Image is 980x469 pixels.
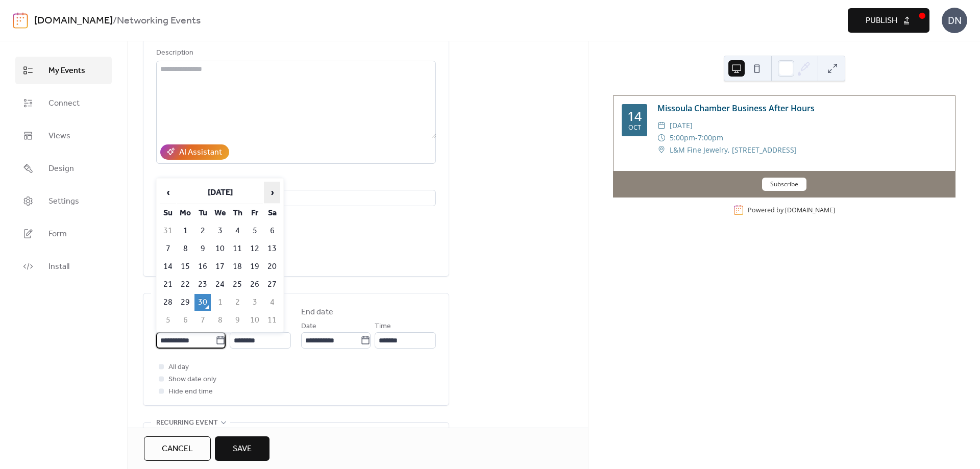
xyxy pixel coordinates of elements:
span: Install [48,261,69,273]
td: 17 [212,258,228,275]
td: 28 [160,294,176,311]
td: 5 [247,223,263,239]
a: Form [15,220,112,248]
th: [DATE] [177,182,263,204]
b: Networking Events [117,11,201,31]
td: 3 [212,223,228,239]
a: Install [15,253,112,280]
span: 7:00pm [698,132,723,144]
img: logo [13,12,28,29]
span: Publish [866,15,897,27]
button: Save [215,436,269,461]
a: Settings [15,187,112,215]
span: ‹ [160,182,176,203]
span: Recurring event [156,417,218,429]
td: 7 [194,312,211,329]
div: ​ [657,132,666,144]
span: Save [233,443,252,455]
span: Hide end time [168,386,213,398]
span: Time [375,320,391,333]
span: Form [48,228,67,240]
span: Views [48,130,70,142]
a: Design [15,155,112,182]
a: [DOMAIN_NAME] [785,206,835,214]
td: 10 [212,240,228,257]
span: 5:00pm [670,132,695,144]
td: 3 [247,294,263,311]
td: 21 [160,276,176,293]
span: Settings [48,195,79,208]
span: Show date only [168,374,216,386]
div: ​ [657,119,666,132]
td: 16 [194,258,211,275]
span: Design [48,163,74,175]
button: Publish [848,8,929,33]
td: 8 [177,240,193,257]
td: 20 [264,258,280,275]
td: 30 [194,294,211,311]
td: 18 [229,258,246,275]
td: 29 [177,294,193,311]
div: DN [942,8,967,33]
td: 4 [229,223,246,239]
b: / [113,11,117,31]
span: Date [301,320,316,333]
div: 14 [627,110,642,122]
div: End date [301,306,333,318]
td: 9 [229,312,246,329]
button: AI Assistant [160,144,229,160]
td: 5 [160,312,176,329]
td: 7 [160,240,176,257]
td: 1 [212,294,228,311]
td: 8 [212,312,228,329]
th: Fr [247,205,263,221]
div: Description [156,47,434,59]
td: 6 [264,223,280,239]
span: - [695,132,698,144]
td: 13 [264,240,280,257]
td: 12 [247,240,263,257]
span: L&M Fine Jewelry, [STREET_ADDRESS] [670,144,797,156]
td: 23 [194,276,211,293]
th: Mo [177,205,193,221]
td: 6 [177,312,193,329]
td: 19 [247,258,263,275]
span: My Events [48,65,85,77]
span: Cancel [162,443,193,455]
td: 24 [212,276,228,293]
td: 2 [229,294,246,311]
a: Connect [15,89,112,117]
td: 9 [194,240,211,257]
td: 31 [160,223,176,239]
div: AI Assistant [179,146,222,159]
span: Connect [48,97,80,110]
td: 1 [177,223,193,239]
span: All day [168,361,189,374]
td: 25 [229,276,246,293]
th: Sa [264,205,280,221]
div: Location [156,176,434,188]
td: 22 [177,276,193,293]
span: › [264,182,280,203]
td: 11 [229,240,246,257]
a: [DOMAIN_NAME] [34,11,113,31]
th: Th [229,205,246,221]
td: 15 [177,258,193,275]
th: Su [160,205,176,221]
div: ​ [657,144,666,156]
button: Subscribe [762,178,806,191]
td: 2 [194,223,211,239]
td: 26 [247,276,263,293]
a: Views [15,122,112,150]
div: Oct [628,125,641,131]
td: 11 [264,312,280,329]
button: Cancel [144,436,211,461]
td: 4 [264,294,280,311]
td: 14 [160,258,176,275]
td: 10 [247,312,263,329]
div: Missoula Chamber Business After Hours [657,102,947,114]
a: My Events [15,57,112,84]
th: Tu [194,205,211,221]
td: 27 [264,276,280,293]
